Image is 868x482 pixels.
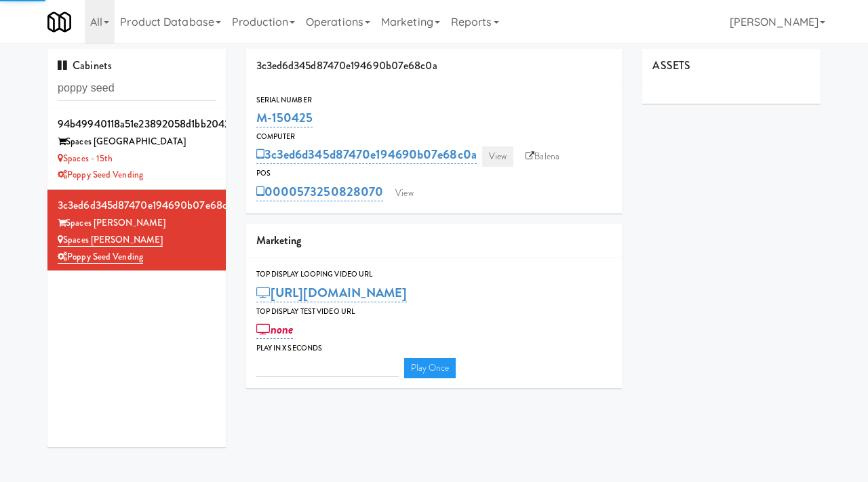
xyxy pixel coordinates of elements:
a: 3c3ed6d345d87470e194690b07e68c0a [256,145,477,164]
a: View [482,146,513,167]
li: 3c3ed6d345d87470e194690b07e68c0aSpaces [PERSON_NAME] Spaces [PERSON_NAME]Poppy Seed Vending [47,190,226,270]
div: 3c3ed6d345d87470e194690b07e68c0a [246,49,623,83]
a: Balena [519,146,566,167]
a: View [389,183,420,203]
img: Micromart [47,10,71,34]
li: 94b49940118a51e23892058d1bb2042dSpaces [GEOGRAPHIC_DATA] Spaces - 15thPoppy Seed Vending [47,108,226,190]
a: Spaces [PERSON_NAME] [58,233,163,247]
div: Top Display Looping Video Url [256,268,612,281]
a: Play Once [404,358,456,378]
span: ASSETS [652,58,690,73]
a: M-150425 [256,108,313,127]
div: Spaces [PERSON_NAME] [58,215,216,232]
a: [URL][DOMAIN_NAME] [256,283,408,302]
div: Play in X seconds [256,342,612,355]
div: POS [256,167,612,180]
div: 94b49940118a51e23892058d1bb2042d [58,114,216,134]
div: 3c3ed6d345d87470e194690b07e68c0a [58,195,216,216]
div: Spaces [GEOGRAPHIC_DATA] [58,134,216,150]
div: Top Display Test Video Url [256,305,612,319]
a: none [256,320,294,339]
span: Marketing [256,233,302,248]
div: Computer [256,130,612,144]
a: Poppy Seed Vending [58,250,143,264]
a: Spaces - 15th [58,152,113,165]
span: Cabinets [58,58,112,73]
div: Serial Number [256,94,612,107]
input: Search cabinets [58,76,216,101]
a: Poppy Seed Vending [58,168,143,181]
a: 0000573250828070 [256,182,384,201]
